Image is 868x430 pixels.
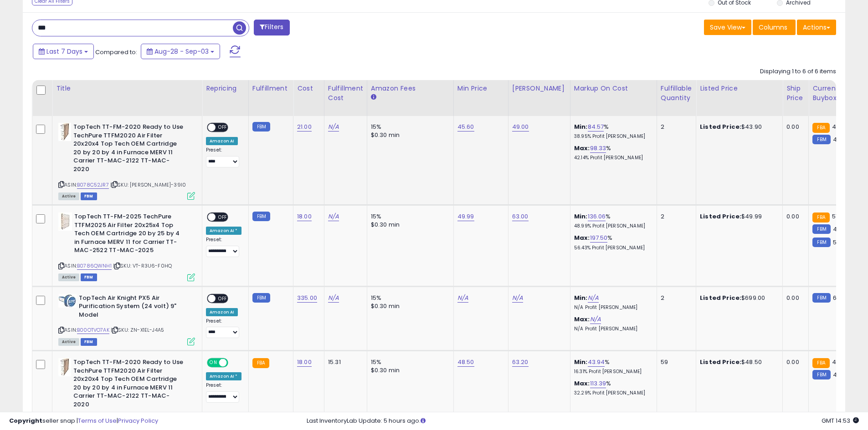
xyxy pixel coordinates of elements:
[574,358,588,366] b: Min:
[56,84,198,93] div: Title
[154,47,209,56] span: Aug-28 - Sep-03
[574,84,653,93] div: Markup on Cost
[252,84,289,93] div: Fulfillment
[700,212,776,221] div: $49.99
[227,359,241,367] span: OFF
[206,318,241,339] div: Preset:
[574,212,588,221] b: Min:
[206,227,241,235] div: Amazon AI *
[574,122,588,131] b: Min:
[216,294,230,302] span: OFF
[77,181,109,189] a: B078C52JR7
[206,308,238,316] div: Amazon AI
[753,20,796,35] button: Columns
[833,225,850,233] span: 49.99
[661,358,689,366] div: 59
[95,48,137,56] span: Compared to:
[574,379,650,396] div: %
[700,212,741,221] b: Listed Price:
[77,326,109,334] a: B00OTVO7AK
[58,338,79,346] span: All listings currently available for purchase on Amazon
[111,326,164,334] span: | SKU: ZN-X1EL-J4A5
[700,294,776,302] div: $699.00
[574,369,650,375] p: 16.31% Profit [PERSON_NAME]
[574,379,590,388] b: Max:
[588,293,599,303] a: N/A
[297,358,312,367] a: 18.00
[328,122,339,132] a: N/A
[206,147,241,167] div: Preset:
[216,124,230,132] span: OFF
[74,212,185,257] b: TopTech TT-FM-2025 TechPure TTFM2025 Air Filter 20x25x4 Top Tech OEM Cartridge 20 by 25 by 4 in F...
[46,47,82,56] span: Last 7 Days
[822,416,859,425] span: 2025-09-11 14:53 GMT
[512,84,566,93] div: [PERSON_NAME]
[252,293,270,303] small: FBM
[58,294,195,344] div: ASIN:
[118,416,158,425] a: Privacy Policy
[371,366,447,374] div: $0.30 min
[760,67,836,76] div: Displaying 1 to 6 of 6 items
[812,212,829,223] small: FBA
[58,358,71,376] img: 41VQ1wzIA5L._SL40_.jpg
[797,20,836,35] button: Actions
[371,212,447,221] div: 15%
[590,144,606,153] a: 98.33
[371,302,447,310] div: $0.30 min
[297,212,312,221] a: 18.00
[307,417,859,425] div: Last InventoryLab Update: 5 hours ago.
[206,137,238,145] div: Amazon AI
[371,358,447,366] div: 15%
[590,315,601,324] a: N/A
[297,293,317,303] a: 335.00
[812,238,830,247] small: FBM
[812,370,830,379] small: FBM
[661,294,689,302] div: 2
[297,84,320,93] div: Cost
[661,212,689,221] div: 2
[457,84,504,93] div: Min Price
[700,84,779,93] div: Listed Price
[328,212,339,221] a: N/A
[832,358,845,366] span: 47.9
[216,213,230,221] span: OFF
[574,144,590,152] b: Max:
[833,238,847,247] span: 51.99
[457,293,468,303] a: N/A
[252,358,269,368] small: FBA
[574,223,650,229] p: 48.99% Profit [PERSON_NAME]
[832,212,843,221] span: 51.2
[457,358,474,367] a: 48.50
[574,293,588,302] b: Min:
[590,233,608,243] a: 197.50
[570,80,657,116] th: The percentage added to the cost of goods (COGS) that forms the calculator for Min & Max prices.
[700,123,776,131] div: $43.90
[371,93,376,101] small: Amazon Fees.
[79,294,190,322] b: TopTech Air Knight PX5 Air Purification System (24 volt) 9" Model
[574,155,650,161] p: 42.14% Profit [PERSON_NAME]
[81,338,97,346] span: FBM
[206,237,241,257] div: Preset:
[9,417,158,425] div: seller snap | |
[759,23,787,32] span: Columns
[786,212,801,221] div: 0.00
[73,358,184,411] b: TopTech TT-FM-2020 Ready to Use TechPure TTFM2020 Air Filter 20x20x4 Top Tech OEM Cartridge 20 by...
[58,273,79,281] span: All listings currently available for purchase on Amazon
[113,262,172,269] span: | SKU: VT-R3U6-F0HQ
[252,122,270,132] small: FBM
[371,123,447,131] div: 15%
[661,123,689,131] div: 2
[588,358,605,367] a: 43.94
[574,133,650,140] p: 38.95% Profit [PERSON_NAME]
[512,212,529,221] a: 63.00
[252,212,270,221] small: FBM
[812,293,830,303] small: FBM
[704,20,751,35] button: Save View
[574,234,650,251] div: %
[574,358,650,375] div: %
[457,122,474,132] a: 45.60
[812,123,829,133] small: FBA
[574,144,650,161] div: %
[590,379,606,388] a: 113.39
[206,372,241,380] div: Amazon AI *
